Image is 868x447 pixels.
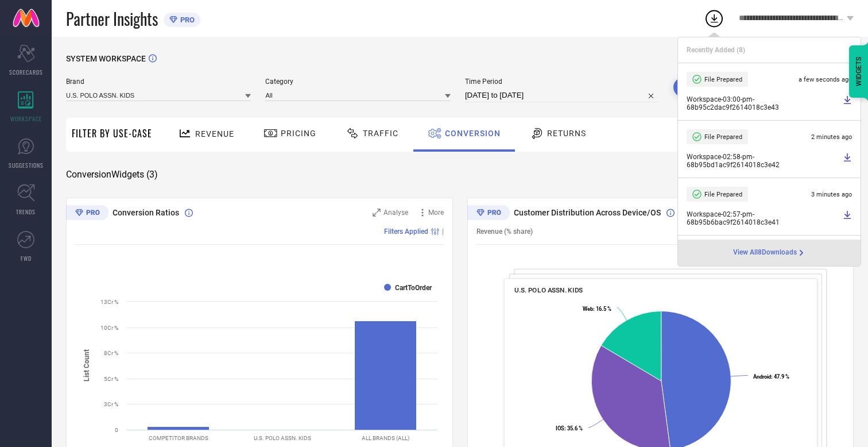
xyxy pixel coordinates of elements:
span: Filter By Use-Case [72,126,152,140]
text: 8Cr % [104,350,118,356]
span: 2 minutes ago [811,133,852,141]
text: CartToOrder [395,284,432,292]
span: File Prepared [704,133,742,141]
span: Returns [547,129,586,138]
span: FWD [21,254,32,263]
span: a few seconds ago [799,76,852,83]
span: Revenue [195,129,234,138]
a: Download [843,210,852,226]
svg: Zoom [373,209,381,217]
text: COMPETITOR BRANDS [149,435,208,441]
span: U.S. POLO ASSN. KIDS [514,286,582,294]
span: View All 8 Downloads [733,248,797,257]
span: Analyse [383,209,408,217]
span: Category [265,78,450,86]
div: Open download list [704,8,724,29]
tspan: Web [582,306,592,312]
input: Select time period [465,88,659,102]
button: Search [673,78,735,97]
div: Open download page [733,248,806,257]
span: Conversion Ratios [113,208,179,217]
text: 10Cr % [100,325,118,331]
span: Traffic [363,129,398,138]
div: Premium [467,205,510,222]
span: Workspace - 02:57-pm - 68b95b6bac9f2614018c3e41 [687,210,840,226]
span: SCORECARDS [9,68,43,76]
text: : 47.9 % [753,373,789,380]
text: ALL BRANDS (ALL) [362,435,409,441]
span: SUGGESTIONS [9,161,44,169]
span: Customer Distribution Across Device/OS [514,208,661,217]
tspan: List Count [83,349,91,382]
text: 3Cr % [104,401,118,407]
span: Revenue (% share) [476,228,533,236]
span: Conversion Widgets ( 3 ) [66,169,158,180]
text: 13Cr % [100,299,118,305]
a: Download [843,153,852,169]
span: Conversion [445,129,501,138]
span: Pricing [281,129,316,138]
span: File Prepared [704,76,742,83]
text: 5Cr % [104,376,118,382]
a: View All8Downloads [733,248,806,257]
span: Recently Added ( 8 ) [687,46,745,54]
tspan: Android [753,373,770,380]
span: More [428,209,444,217]
span: Partner Insights [66,7,158,30]
tspan: IOS [555,425,564,431]
text: : 35.6 % [555,425,582,431]
text: 0 [115,427,118,433]
span: SYSTEM WORKSPACE [66,54,146,63]
text: U.S. POLO ASSN. KIDS [254,435,311,441]
span: Time Period [465,78,659,86]
span: WORKSPACE [10,114,42,123]
text: : 16.5 % [582,306,611,312]
span: File Prepared [704,191,742,198]
div: Premium [66,205,108,222]
span: Filters Applied [384,228,428,236]
span: PRO [177,16,195,24]
span: 3 minutes ago [811,191,852,198]
span: TRENDS [16,207,36,216]
a: Download [843,95,852,111]
span: Workspace - 03:00-pm - 68b95c2dac9f2614018c3e43 [687,95,840,111]
span: Brand [66,78,251,86]
span: Workspace - 02:58-pm - 68b95bd1ac9f2614018c3e42 [687,153,840,169]
span: | [442,228,444,236]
